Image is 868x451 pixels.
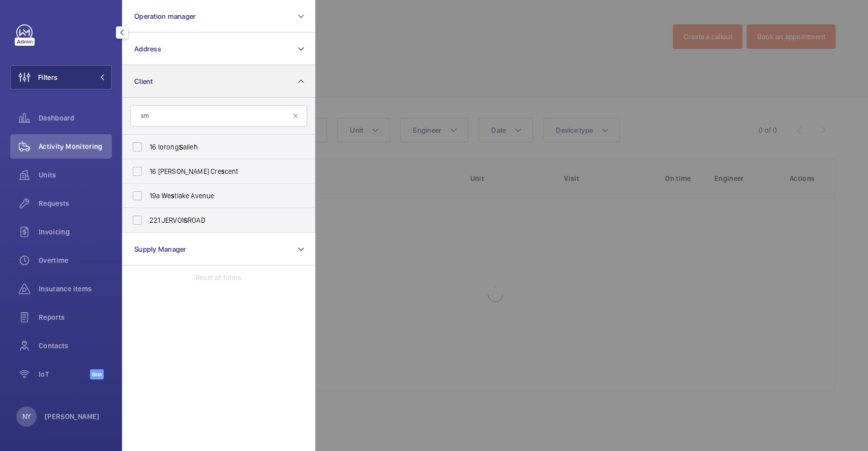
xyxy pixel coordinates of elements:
span: IoT [39,369,90,379]
p: [PERSON_NAME] [45,411,100,422]
span: Dashboard [39,113,112,123]
span: Activity Monitoring [39,141,112,152]
span: Overtime [39,255,112,265]
span: Units [39,170,112,180]
button: Filters [10,65,112,89]
span: Beta [90,369,104,379]
span: Contacts [39,341,112,351]
p: NY [22,411,31,422]
span: Invoicing [39,227,112,237]
span: Insurance items [39,284,112,294]
span: Reports [39,312,112,322]
span: Filters [38,72,57,82]
span: Requests [39,198,112,208]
